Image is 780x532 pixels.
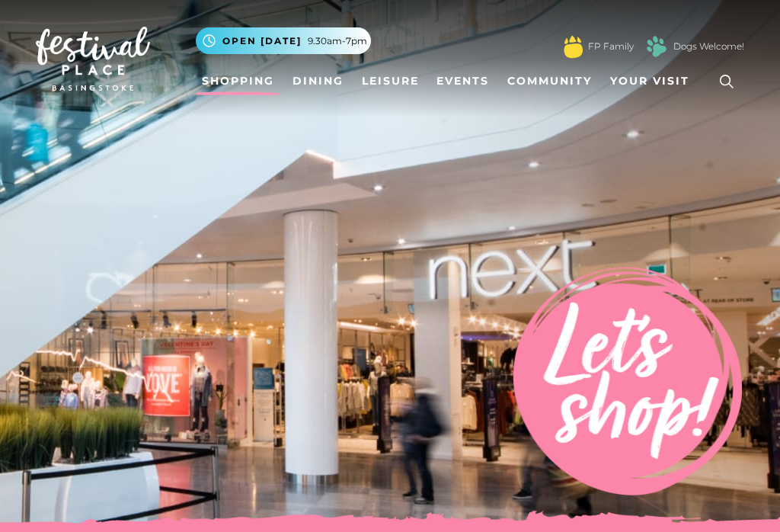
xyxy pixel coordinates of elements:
[501,67,598,95] a: Community
[36,27,150,91] img: Festival Place Logo
[286,67,350,95] a: Dining
[196,67,280,95] a: Shopping
[308,34,367,48] span: 9.30am-7pm
[588,40,634,53] a: FP Family
[356,67,425,95] a: Leisure
[604,67,703,95] a: Your Visit
[222,34,302,48] span: Open [DATE]
[610,73,689,89] span: Your Visit
[673,40,744,53] a: Dogs Welcome!
[430,67,495,95] a: Events
[196,27,371,54] button: Open [DATE] 9.30am-7pm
